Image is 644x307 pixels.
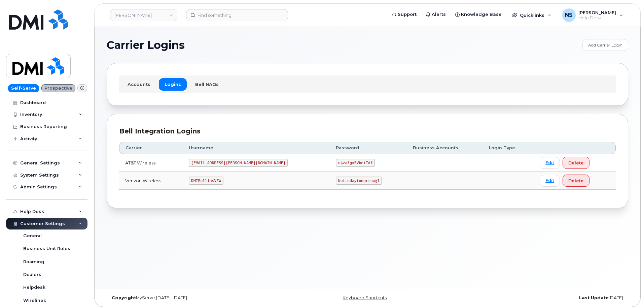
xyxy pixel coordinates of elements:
[122,78,156,90] a: Accounts
[336,159,375,167] code: u$za!gx5VbntTAf
[483,142,534,154] th: Login Type
[579,295,609,300] strong: Last Update
[568,178,584,184] span: Delete
[189,159,288,167] code: [EMAIL_ADDRESS][PERSON_NAME][DOMAIN_NAME]
[107,40,185,50] span: Carrier Logins
[336,177,382,185] code: Nottodaytomorrow@1
[112,295,136,300] strong: Copyright
[330,142,406,154] th: Password
[540,175,560,187] a: Edit
[159,78,187,90] a: Logins
[119,154,183,172] td: AT&T Wireless
[563,175,589,187] button: Delete
[540,157,560,169] a: Edit
[107,295,281,301] div: MyServe [DATE]–[DATE]
[189,177,223,185] code: DMIRollinsVZW
[343,295,387,300] a: Keyboard Shortcuts
[407,142,483,154] th: Business Accounts
[189,78,224,90] a: Bell NAGs
[454,295,628,301] div: [DATE]
[119,172,183,190] td: Verizon Wireless
[563,157,589,169] button: Delete
[183,142,330,154] th: Username
[582,39,628,51] a: Add Carrier Login
[119,142,183,154] th: Carrier
[119,126,616,136] div: Bell Integration Logins
[568,160,584,166] span: Delete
